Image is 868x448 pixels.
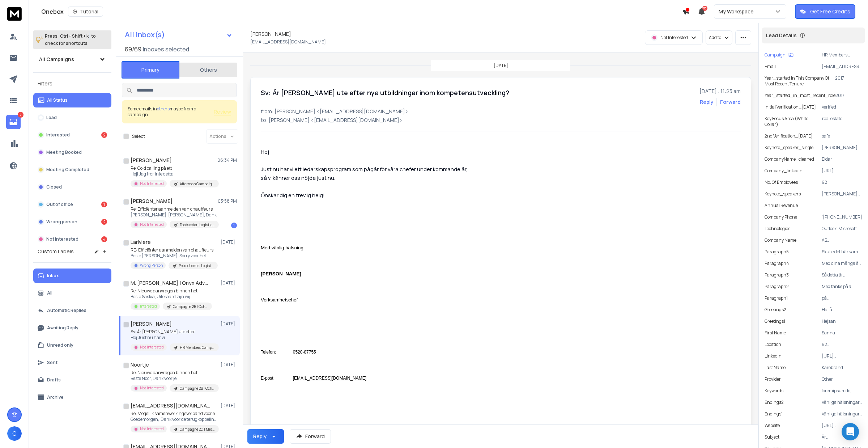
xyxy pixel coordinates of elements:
[261,376,275,381] span: E-post:
[765,342,781,347] p: location
[709,35,721,41] p: Add to
[131,411,217,417] p: Re: Mogelijk samenwerkingsverband voor erfrecht
[822,330,862,336] p: Sanna
[702,6,707,11] span: 50
[179,263,213,269] p: Petrochemie: Logistiek/Warehousing/SupplyChain/Operations
[822,400,862,405] p: Vänliga hälsningar från [GEOGRAPHIC_DATA]
[33,197,111,212] button: Out of office1
[33,215,111,229] button: Wrong person2
[122,61,179,79] button: Primary
[250,30,291,38] h1: [PERSON_NAME]
[766,32,797,39] p: Lead Details
[41,7,682,17] div: Onebox
[765,388,783,394] p: Keywords
[720,98,741,106] div: Forward
[59,32,90,40] span: Ctrl + Shift + k
[119,28,238,42] button: All Inbox(s)
[765,93,835,98] p: year_started_in_most_recent_role
[261,88,509,98] h1: Sv: Är [PERSON_NAME] ute efter nya utbildningar inom kompetensutveckling?
[765,52,793,58] button: Campaign
[719,8,757,15] p: My Workspace
[173,304,208,309] p: Campagne 2B | Ochtend: Huurrecht [GEOGRAPHIC_DATA], [GEOGRAPHIC_DATA], [GEOGRAPHIC_DATA] en [GEOG...
[131,294,212,300] p: Beste Saskia, Uiteraard zijn wij
[131,417,217,422] p: Goedemorgen, Dank voor de terugkoppeling. Fijn weekend. Met
[131,288,212,294] p: Re: Nieuwe aanvragen binnen het
[221,239,237,245] p: [DATE]
[795,4,855,19] button: Get Free Credits
[45,33,96,47] p: Press to check for shortcuts.
[290,429,331,444] button: Forward
[132,134,145,139] label: Select
[7,426,22,441] button: C
[33,79,111,89] h3: Filters
[101,236,107,242] div: 4
[765,411,783,417] p: Endings1
[822,295,862,301] p: på Framgångsakademin här. Kul att få kontakt med dig online. Jag såg att du har haft ansvaret för...
[47,273,59,279] p: Inbox
[131,402,210,409] h1: [EMAIL_ADDRESS][DOMAIN_NAME]
[47,97,68,103] p: All Status
[140,263,163,268] p: Wrong Person
[47,377,61,383] p: Drafts
[293,376,366,381] span: [EMAIL_ADDRESS][DOMAIN_NAME]
[765,272,789,278] p: Paragraph3
[822,116,862,127] p: real estate
[822,318,862,324] p: Hejsan
[765,168,803,174] p: company_linkedin
[765,203,798,208] p: Annual Revenue
[131,165,217,171] p: Re: Cold calling på ett
[765,307,786,313] p: Greetings2
[699,88,741,95] p: [DATE] : 11:25 am
[131,206,217,212] p: Re: Efficiënter aanmelden van chauffeurs
[221,403,237,409] p: [DATE]
[231,223,237,228] div: 1
[131,253,217,259] p: Beste [PERSON_NAME], Sorry voor het
[128,106,214,118] div: Some emails in maybe from a campaign
[822,353,862,359] p: [URL][DOMAIN_NAME]
[822,145,862,151] p: [PERSON_NAME]
[46,132,70,138] p: Interested
[765,156,814,162] p: companyName_cleaned
[33,145,111,160] button: Meeting Booked
[143,45,189,54] h3: Inboxes selected
[46,184,62,190] p: Closed
[765,353,782,359] p: linkedin
[33,162,111,177] button: Meeting Completed
[221,280,237,286] p: [DATE]
[101,202,107,207] div: 1
[46,149,82,155] p: Meeting Booked
[47,360,58,365] p: Sent
[765,52,786,58] p: Campaign
[47,308,86,313] p: Automatic Replies
[46,202,73,207] p: Out of office
[180,222,214,228] p: Foodsector: Logistiek/Warehousing/SupplyChain/Operations
[765,75,835,87] p: year_started in this company of most recent tenure
[131,361,149,368] h1: Noortje
[33,390,111,405] button: Archive
[842,423,859,440] div: Open Intercom Messenger
[765,434,779,440] p: Subject
[765,145,813,151] p: Keynote_speaker_single
[180,345,214,350] p: HR Members Campaign | Whole Day
[47,290,52,296] p: All
[18,112,24,118] p: 9
[765,226,790,232] p: Technologies
[822,64,862,69] p: [EMAIL_ADDRESS][DOMAIN_NAME]
[822,133,862,139] p: safe
[140,222,164,227] p: Not Interested
[140,345,164,350] p: Not Interested
[261,117,741,124] p: to: [PERSON_NAME] <[EMAIL_ADDRESS][DOMAIN_NAME]>
[33,321,111,335] button: Awaiting Reply
[157,106,170,112] span: others
[822,226,862,232] p: Outlook, Microsoft Office 365, CloudFlare Hosting, [DOMAIN_NAME], Mobile Friendly, Google Tag Man...
[293,350,316,355] a: 0520-87755
[261,148,269,155] span: Hej
[765,179,798,185] p: No. of Employees
[250,39,326,45] p: [EMAIL_ADDRESS][DOMAIN_NAME]
[822,168,862,174] p: [URL][DOMAIN_NAME]
[765,284,789,289] p: Paragraph2
[140,426,164,432] p: Not Interested
[765,330,786,336] p: First Name
[46,167,89,173] p: Meeting Completed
